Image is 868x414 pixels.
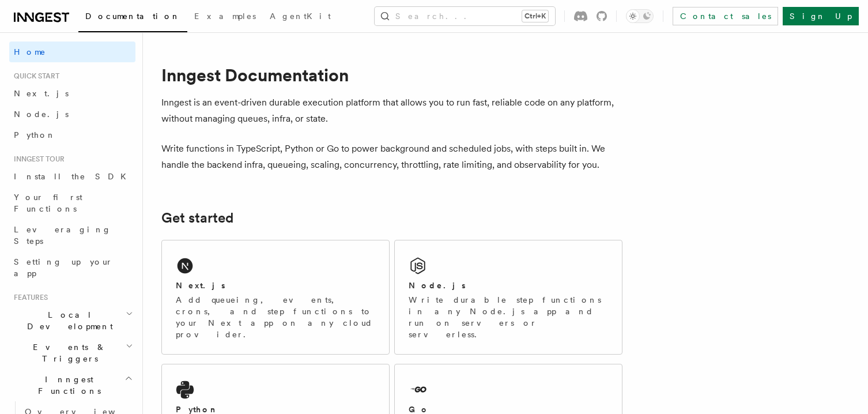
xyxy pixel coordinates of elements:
a: Examples [187,3,263,31]
a: Contact sales [673,7,778,25]
a: Python [9,125,135,145]
span: Install the SDK [14,172,133,181]
h2: Node.js [409,280,466,291]
p: Add queueing, events, crons, and step functions to your Next app on any cloud provider. [176,294,375,340]
a: Node.js [9,104,135,125]
span: Examples [194,12,256,21]
p: Inngest is an event-driven durable execution platform that allows you to run fast, reliable code ... [161,95,622,127]
span: Inngest tour [9,155,65,164]
a: Next.js [9,83,135,104]
a: Sign Up [783,7,859,25]
h2: Next.js [176,280,225,291]
a: Node.jsWrite durable step functions in any Node.js app and run on servers or serverless. [394,240,622,355]
span: Python [14,130,56,140]
a: Next.jsAdd queueing, events, crons, and step functions to your Next app on any cloud provider. [161,240,390,355]
kbd: Ctrl+K [522,10,548,22]
span: Features [9,293,48,302]
span: Node.js [14,110,69,119]
span: Home [14,46,46,58]
a: Install the SDK [9,166,135,187]
span: Setting up your app [14,257,113,278]
span: Quick start [9,71,59,81]
span: Leveraging Steps [14,225,111,246]
button: Toggle dark mode [626,9,654,23]
span: Events & Triggers [9,341,126,364]
span: Next.js [14,89,69,98]
button: Events & Triggers [9,337,135,369]
h1: Inngest Documentation [161,65,622,85]
button: Search...Ctrl+K [375,7,555,25]
p: Write durable step functions in any Node.js app and run on servers or serverless. [409,294,608,340]
a: Your first Functions [9,187,135,219]
button: Inngest Functions [9,369,135,401]
span: Your first Functions [14,193,82,213]
span: Documentation [85,12,180,21]
a: Setting up your app [9,251,135,284]
a: Leveraging Steps [9,219,135,251]
span: Local Development [9,309,126,332]
a: Documentation [78,3,187,32]
a: Home [9,42,135,62]
a: Get started [161,210,233,226]
a: AgentKit [263,3,338,31]
span: AgentKit [270,12,331,21]
button: Local Development [9,304,135,337]
p: Write functions in TypeScript, Python or Go to power background and scheduled jobs, with steps bu... [161,141,622,173]
span: Inngest Functions [9,374,124,397]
